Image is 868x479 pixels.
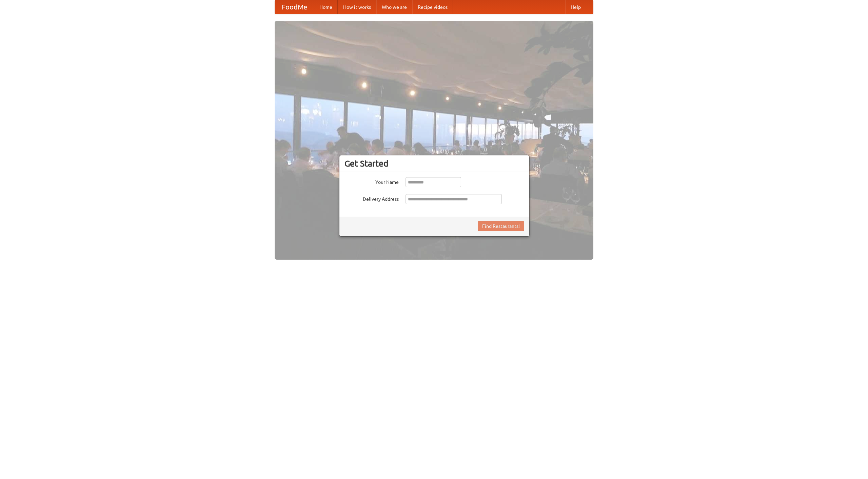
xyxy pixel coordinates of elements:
a: Recipe videos [412,0,453,14]
label: Your Name [344,177,399,186]
a: How it works [338,0,376,14]
a: FoodMe [275,0,314,14]
button: Find Restaurants! [478,221,524,231]
a: Home [314,0,338,14]
h3: Get Started [344,158,524,169]
a: Who we are [376,0,412,14]
a: Help [565,0,586,14]
label: Delivery Address [344,194,399,202]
